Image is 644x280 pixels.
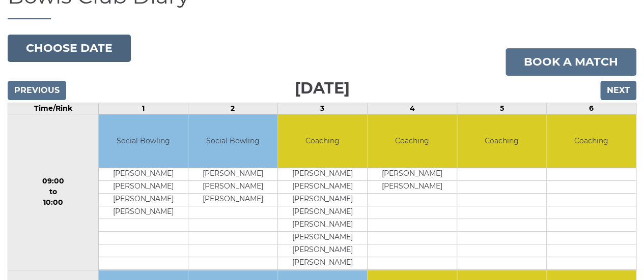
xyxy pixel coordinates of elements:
[99,206,188,219] td: [PERSON_NAME]
[188,193,277,206] td: [PERSON_NAME]
[546,103,636,114] td: 6
[278,231,367,244] td: [PERSON_NAME]
[278,257,367,269] td: [PERSON_NAME]
[188,180,277,193] td: [PERSON_NAME]
[277,103,367,114] td: 3
[8,35,131,62] button: Choose date
[188,168,277,180] td: [PERSON_NAME]
[188,103,277,114] td: 2
[278,180,367,193] td: [PERSON_NAME]
[98,103,188,114] td: 1
[278,193,367,206] td: [PERSON_NAME]
[99,180,188,193] td: [PERSON_NAME]
[8,81,66,100] input: Previous
[8,114,99,270] td: 09:00 to 10:00
[600,81,636,100] input: Next
[368,168,457,180] td: [PERSON_NAME]
[457,114,546,168] td: Coaching
[367,103,457,114] td: 4
[99,114,188,168] td: Social Bowling
[278,219,367,231] td: [PERSON_NAME]
[457,103,546,114] td: 5
[368,114,457,168] td: Coaching
[99,193,188,206] td: [PERSON_NAME]
[547,114,636,168] td: Coaching
[188,114,277,168] td: Social Bowling
[278,114,367,168] td: Coaching
[8,103,99,114] td: Time/Rink
[506,48,636,76] a: Book a match
[278,206,367,219] td: [PERSON_NAME]
[99,168,188,180] td: [PERSON_NAME]
[278,244,367,257] td: [PERSON_NAME]
[368,180,457,193] td: [PERSON_NAME]
[278,168,367,180] td: [PERSON_NAME]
